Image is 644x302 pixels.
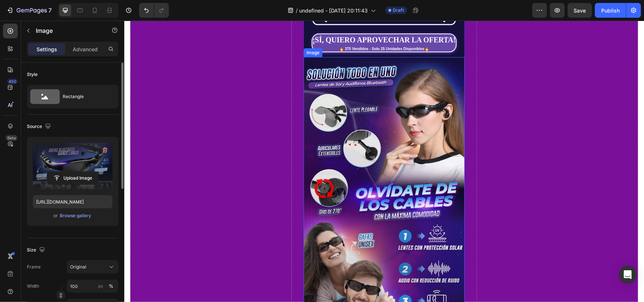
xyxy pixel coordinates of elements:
[188,25,331,31] div: 🔥 375 Vendidos - Solo 25 Unidades Disponibles🔥
[109,283,113,289] div: %
[393,7,404,14] span: Draft
[619,266,637,284] div: Open Intercom Messenger
[96,282,105,291] button: %
[296,7,298,14] span: /
[3,3,55,18] button: 7
[60,212,92,219] button: Browse gallery
[107,282,115,291] button: px
[7,79,18,84] div: 450
[27,283,39,289] label: Width
[574,7,586,14] span: Save
[27,71,38,78] div: Style
[595,3,626,18] button: Publish
[6,135,18,141] div: Beta
[27,264,41,270] label: Frame
[70,264,86,270] span: Original
[67,260,118,274] button: Original
[139,3,169,18] div: Undo/Redo
[37,45,57,53] p: Settings
[181,29,197,35] div: Image
[568,3,592,18] button: Save
[98,283,103,289] div: px
[67,280,118,293] input: px%
[47,171,98,185] button: Upload Image
[27,122,52,132] div: Source
[60,212,91,219] div: Browse gallery
[601,7,620,14] div: Publish
[54,211,58,220] span: or
[33,195,112,208] input: https://example.com/image.jpg
[27,245,46,255] div: Size
[73,45,98,53] p: Advanced
[124,21,644,302] iframe: Design area
[63,88,108,105] div: Rectangle
[48,6,52,15] p: 7
[36,26,98,35] p: Image
[299,7,368,14] span: undefined - [DATE] 20:11:43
